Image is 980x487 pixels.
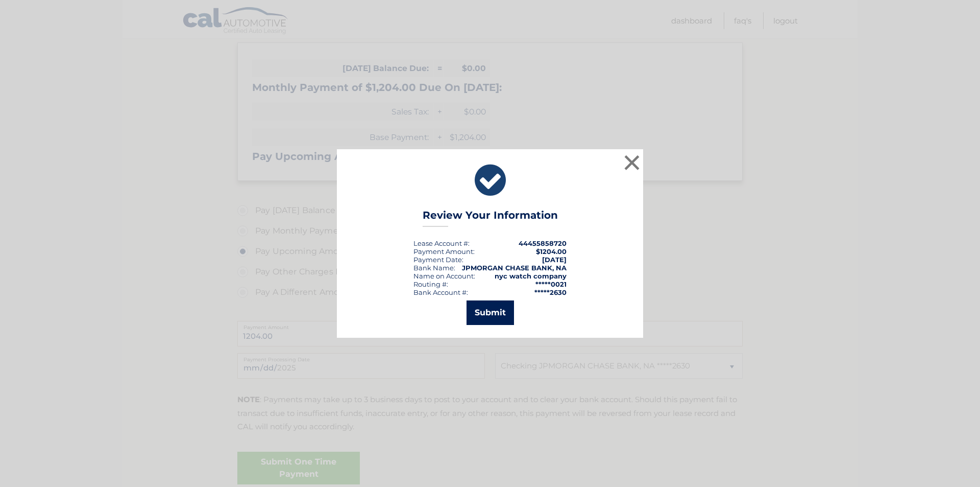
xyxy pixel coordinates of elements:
div: Name on Account: [413,272,475,280]
div: Bank Account #: [413,288,468,296]
strong: JPMORGAN CHASE BANK, NA [462,264,567,272]
div: Payment Amount: [413,247,475,256]
strong: 44455858720 [519,239,567,247]
div: Bank Name: [413,264,455,272]
span: [DATE] [542,256,567,264]
span: Payment Date [413,256,462,264]
div: : [413,256,463,264]
h3: Review Your Information [423,209,558,227]
span: $1204.00 [536,247,567,256]
button: Submit [467,300,514,325]
button: × [622,152,642,173]
div: Routing #: [413,280,448,288]
div: Lease Account #: [413,239,470,247]
strong: nyc watch company [495,272,567,280]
